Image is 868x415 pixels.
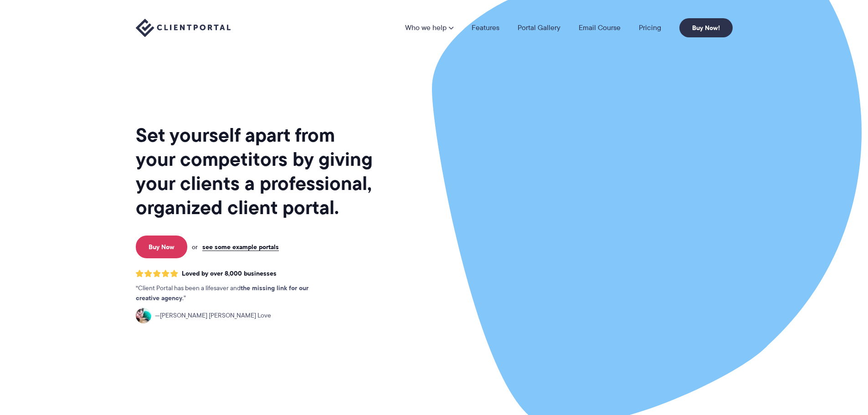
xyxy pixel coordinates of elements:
[202,243,279,251] a: see some example portals
[192,243,198,251] span: or
[182,270,277,277] span: Loved by over 8,000 businesses
[579,24,621,31] a: Email Course
[518,24,560,31] a: Portal Gallery
[155,311,271,321] span: [PERSON_NAME] [PERSON_NAME] Love
[679,18,733,37] a: Buy Now!
[639,24,661,31] a: Pricing
[136,283,327,303] p: Client Portal has been a lifesaver and .
[136,283,308,303] strong: the missing link for our creative agency
[136,123,375,220] h1: Set yourself apart from your competitors by giving your clients a professional, organized client ...
[472,24,499,31] a: Features
[136,236,187,258] a: Buy Now
[405,24,453,31] a: Who we help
